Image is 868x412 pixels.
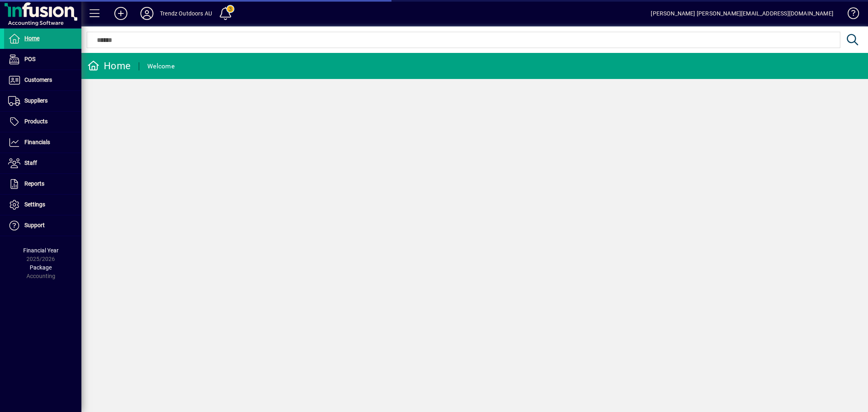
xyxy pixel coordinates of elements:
a: Knowledge Base [842,2,858,28]
a: Customers [4,70,81,90]
span: Suppliers [24,97,48,104]
a: Support [4,215,81,236]
div: [PERSON_NAME] [PERSON_NAME][EMAIL_ADDRESS][DOMAIN_NAME] [651,7,833,20]
span: Products [24,118,48,125]
a: Financials [4,132,81,153]
a: Settings [4,195,81,215]
div: Trendz Outdoors AU [160,7,212,20]
a: POS [4,49,81,70]
a: Products [4,112,81,132]
button: Add [108,6,134,21]
span: Financial Year [23,247,59,254]
span: Support [24,222,45,228]
span: Reports [24,180,44,187]
a: Reports [4,174,81,194]
span: POS [24,56,35,62]
span: Settings [24,201,45,208]
span: Staff [24,160,37,166]
button: Profile [134,6,160,21]
a: Suppliers [4,91,81,111]
span: Home [24,35,39,42]
div: Welcome [147,60,175,73]
span: Customers [24,77,52,83]
div: Home [87,59,131,72]
span: Financials [24,139,50,145]
span: Package [30,264,52,271]
a: Staff [4,153,81,173]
